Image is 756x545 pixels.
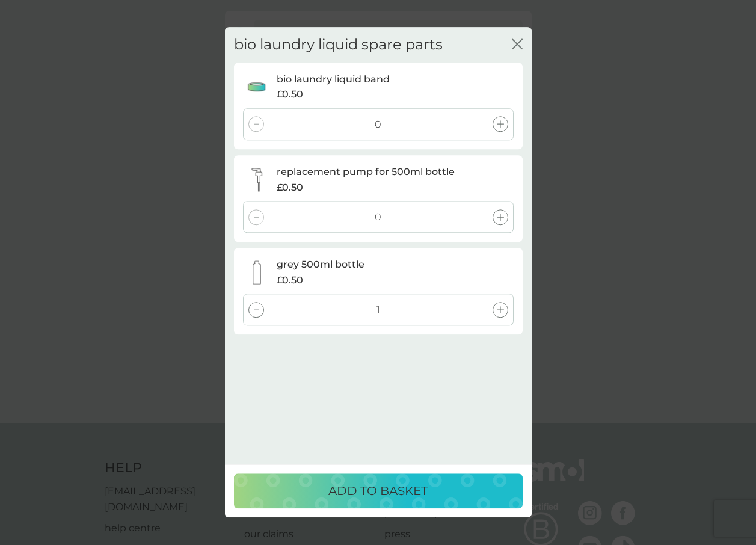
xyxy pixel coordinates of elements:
[375,117,381,132] p: 0
[277,272,303,288] span: £0.50
[277,164,455,180] p: replacement pump for 500ml bottle
[234,36,443,54] h2: bio laundry liquid spare parts
[375,209,381,225] p: 0
[512,38,523,51] button: close
[277,180,303,196] span: £0.50
[277,87,303,103] span: £0.50
[234,474,523,509] button: ADD TO BASKET
[245,168,269,192] img: replacement pump for 500ml bottle
[277,72,390,87] p: bio laundry liquid band
[245,75,269,99] img: bio laundry liquid band
[328,482,428,501] p: ADD TO BASKET
[277,257,364,272] p: grey 500ml bottle
[376,302,380,318] p: 1
[245,260,269,285] img: grey 500ml bottle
